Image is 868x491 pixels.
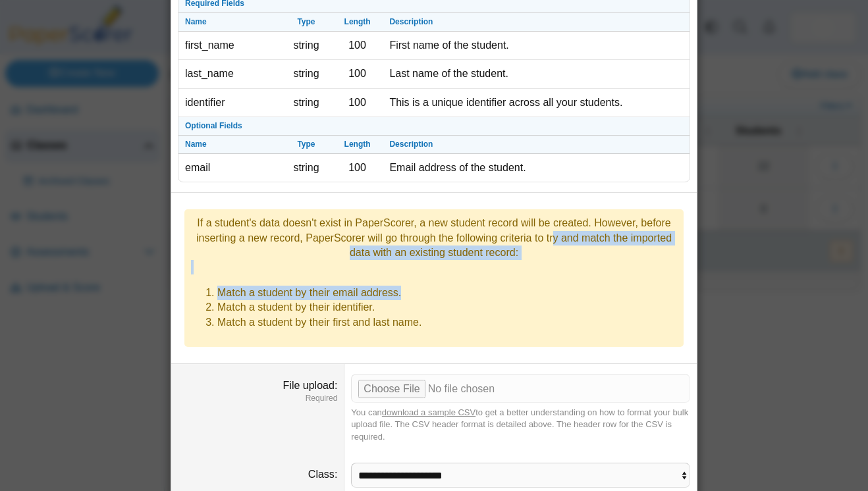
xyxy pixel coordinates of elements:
[178,32,281,60] td: first_name
[281,89,332,117] td: string
[283,380,338,391] label: File upload
[332,60,383,88] td: 100
[178,117,690,136] th: Optional Fields
[332,136,383,154] th: Length
[217,300,677,315] li: Match a student by their identifier.
[281,32,332,60] td: string
[178,154,281,182] td: email
[383,13,690,32] th: Description
[383,32,690,60] td: First name of the student.
[382,407,475,417] a: download a sample CSV
[217,315,677,330] li: Match a student by their first and last name.
[178,136,281,154] th: Name
[178,89,281,117] td: identifier
[191,216,677,260] div: If a student's data doesn't exist in PaperScorer, a new student record will be created. However, ...
[178,393,337,404] dfn: Required
[281,154,332,182] td: string
[383,154,690,182] td: Email address of the student.
[281,136,332,154] th: Type
[332,13,383,32] th: Length
[383,60,690,88] td: Last name of the student.
[281,13,332,32] th: Type
[332,32,383,60] td: 100
[308,469,337,480] label: Class
[281,60,332,88] td: string
[178,60,281,88] td: last_name
[178,13,281,32] th: Name
[383,89,690,117] td: This is a unique identifier across all your students.
[383,136,690,154] th: Description
[217,286,677,300] li: Match a student by their email address.
[332,89,383,117] td: 100
[351,407,690,443] div: You can to get a better understanding on how to format your bulk upload file. The CSV header form...
[332,154,383,182] td: 100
